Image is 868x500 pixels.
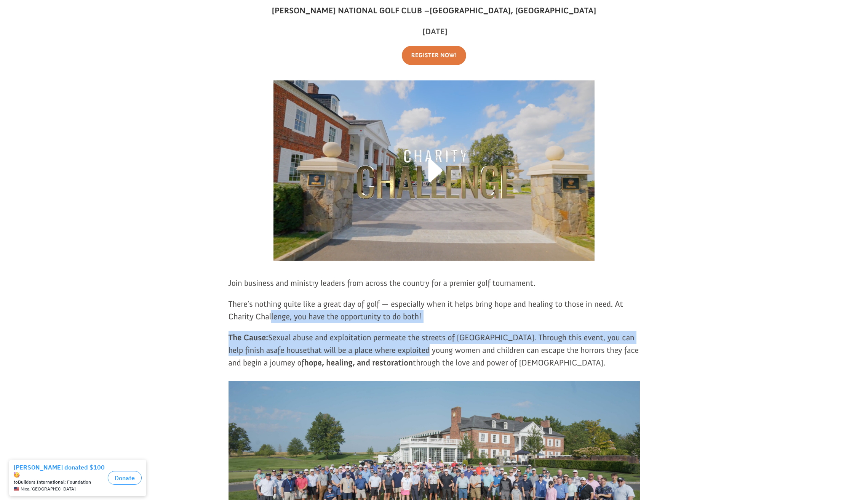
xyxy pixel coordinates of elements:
span: Nixa , [GEOGRAPHIC_DATA] [21,30,76,36]
span: Join business and ministry leaders from across the country for a premier golf tournament. [229,278,536,288]
span: There’s nothing quite like a great day of golf — especially when it helps bring hope and healing ... [229,299,623,322]
span: [GEOGRAPHIC_DATA], [GEOGRAPHIC_DATA] [430,5,596,16]
span: through the love and power of [DEMOGRAPHIC_DATA]. [413,357,605,368]
div: to [14,24,105,29]
b: hope, healing, and restoration [304,357,413,368]
img: US.png [14,30,19,36]
span: [PERSON_NAME] NATIONAL GOLF CLUB – [272,5,429,16]
button: Donate [108,15,142,29]
a: Register Now! [402,46,467,65]
b: [DATE] [422,26,448,37]
img: emoji partyFace [14,16,20,22]
span: that will be a place where exploited young women and children can escape the horrors they face an... [229,345,639,368]
strong: Builders International: Foundation [18,23,91,29]
p: safe house [229,331,640,369]
span: Sexual abuse and exploitation permeate the streets of [GEOGRAPHIC_DATA]. Through this event, you ... [229,332,635,355]
b: The Cause: [229,332,268,343]
div: [PERSON_NAME] donated $100 [14,8,105,23]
